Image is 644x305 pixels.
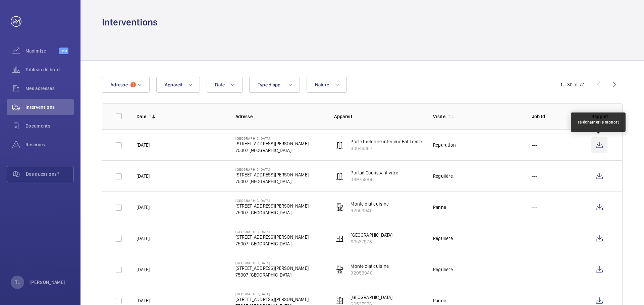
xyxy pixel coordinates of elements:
[351,145,458,152] p: 80648387
[137,266,150,273] p: [DATE]
[235,292,309,296] p: [GEOGRAPHIC_DATA]
[433,142,456,148] div: Réparation
[235,147,309,154] p: 75007 [GEOGRAPHIC_DATA]
[433,297,446,304] div: Panne
[351,263,389,270] p: Monte plat cuisine
[30,279,66,286] p: [PERSON_NAME]
[235,113,324,120] p: Adresse
[235,140,309,147] p: [STREET_ADDRESS][PERSON_NAME]
[235,272,309,278] p: 75007 [GEOGRAPHIC_DATA]
[578,119,619,125] div: Télécharger le rapport
[215,82,225,87] span: Date
[433,173,453,179] div: Régulière
[336,297,344,305] img: elevator.svg
[130,82,136,87] span: 1
[25,104,74,110] span: Interventions
[137,173,150,179] p: [DATE]
[25,48,59,54] span: Maximize
[235,240,309,247] p: 75007 [GEOGRAPHIC_DATA]
[336,203,344,211] img: freight_elevator.svg
[25,66,74,73] span: Tableau de bord
[235,234,309,240] p: [STREET_ADDRESS][PERSON_NAME]
[165,82,182,87] span: Appareil
[25,141,74,148] span: Réserves
[307,77,347,93] button: Nature
[235,199,309,203] p: [GEOGRAPHIC_DATA]
[59,48,68,54] span: Beta
[351,176,398,183] p: 38975984
[532,297,537,304] p: ---
[336,141,344,149] img: automatic_door.svg
[532,113,581,120] p: Job Id
[235,261,309,265] p: [GEOGRAPHIC_DATA]
[235,171,309,178] p: [STREET_ADDRESS][PERSON_NAME]
[351,270,389,276] p: 92053940
[235,167,309,171] p: [GEOGRAPHIC_DATA]
[334,113,422,120] p: Appareil
[351,138,458,145] p: Porte Piétonne intérieur Bat Treille entrée principale
[351,201,389,207] p: Monte plat cuisine
[235,178,309,185] p: 75007 [GEOGRAPHIC_DATA]
[351,232,392,238] p: [GEOGRAPHIC_DATA]
[137,113,146,120] p: Date
[26,171,73,177] span: Des questions?
[235,265,309,272] p: [STREET_ADDRESS][PERSON_NAME]
[235,296,309,303] p: [STREET_ADDRESS][PERSON_NAME]
[137,297,150,304] p: [DATE]
[110,82,128,87] span: Adresse
[532,204,537,211] p: ---
[351,238,392,245] p: 60537976
[137,142,150,148] p: [DATE]
[532,173,537,179] p: ---
[351,207,389,214] p: 92053940
[433,266,453,273] div: Régulière
[532,266,537,273] p: ---
[235,136,309,140] p: [GEOGRAPHIC_DATA]
[235,209,309,216] p: 75007 [GEOGRAPHIC_DATA]
[137,235,150,242] p: [DATE]
[336,234,344,242] img: elevator.svg
[25,85,74,92] span: Mes adresses
[156,77,200,93] button: Appareil
[258,82,282,87] span: Type d'app.
[433,113,445,120] p: Visite
[235,203,309,209] p: [STREET_ADDRESS][PERSON_NAME]
[207,77,243,93] button: Date
[137,204,150,211] p: [DATE]
[235,230,309,234] p: [GEOGRAPHIC_DATA]
[336,172,344,180] img: automatic_door.svg
[351,169,398,176] p: Portail Coulissant vitré
[351,294,392,301] p: [GEOGRAPHIC_DATA]
[25,123,74,129] span: Documents
[336,265,344,274] img: freight_elevator.svg
[15,279,20,286] p: TL
[532,235,537,242] p: ---
[102,16,158,28] h1: Interventions
[249,77,300,93] button: Type d'app.
[560,81,584,88] div: 1 – 30 of 77
[433,235,453,242] div: Régulière
[433,204,446,211] div: Panne
[102,77,150,93] button: Adresse1
[315,82,329,87] span: Nature
[532,142,537,148] p: ---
